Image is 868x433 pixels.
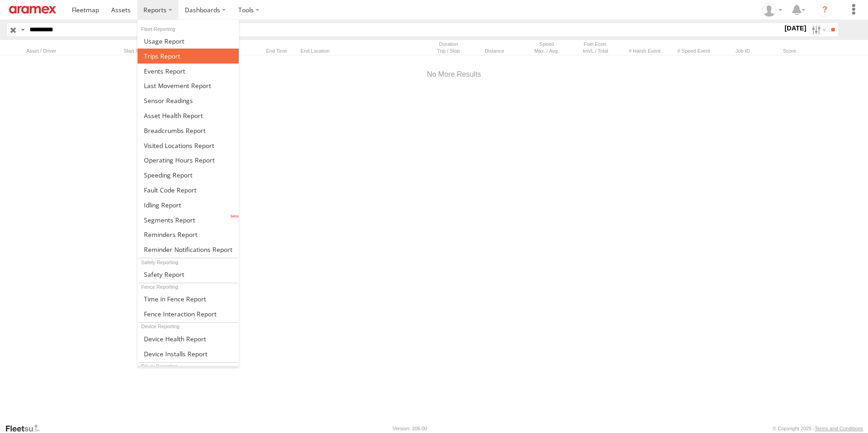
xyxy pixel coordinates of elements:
a: Asset Health Report [138,108,239,123]
a: Last Movement Report [138,78,239,93]
label: [DATE] [783,23,808,33]
a: Reminders Report [138,227,239,242]
img: aramex-logo.svg [9,6,56,14]
div: Score [769,48,810,54]
a: Fault Code Report [138,182,239,197]
div: Click to Sort [475,48,520,54]
div: Click to Sort [262,48,297,54]
a: Idling Report [138,197,239,212]
i: ? [818,3,832,17]
div: Version: 306.00 [393,426,427,431]
label: Search Query [19,23,26,36]
a: Visited Locations Report [138,138,239,153]
a: Trips Report [138,49,239,64]
a: Segments Report [138,212,239,227]
a: Fleet Speed Report [138,167,239,182]
a: Full Events Report [138,64,239,79]
div: Job ID [720,48,765,54]
a: Sensor Readings [138,93,239,108]
a: Breadcrumbs Report [138,123,239,138]
div: © Copyright 2025 - [773,426,863,431]
a: Asset Operating Hours Report [138,153,239,167]
div: Click to Sort [26,48,117,54]
a: Usage Report [138,34,239,49]
a: Terms and Conditions [815,426,863,431]
label: Search Filter Options [808,23,828,36]
div: Click to Sort [121,48,155,54]
a: Time in Fences Report [138,291,239,306]
a: Safety Report [138,267,239,282]
a: Visit our Website [5,424,47,433]
a: Service Reminder Notifications Report [138,242,239,257]
a: Fence Interaction Report [138,306,239,321]
div: Emad Mabrouk [759,3,785,17]
a: Device Health Report [138,331,239,346]
a: Device Installs Report [138,346,239,361]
